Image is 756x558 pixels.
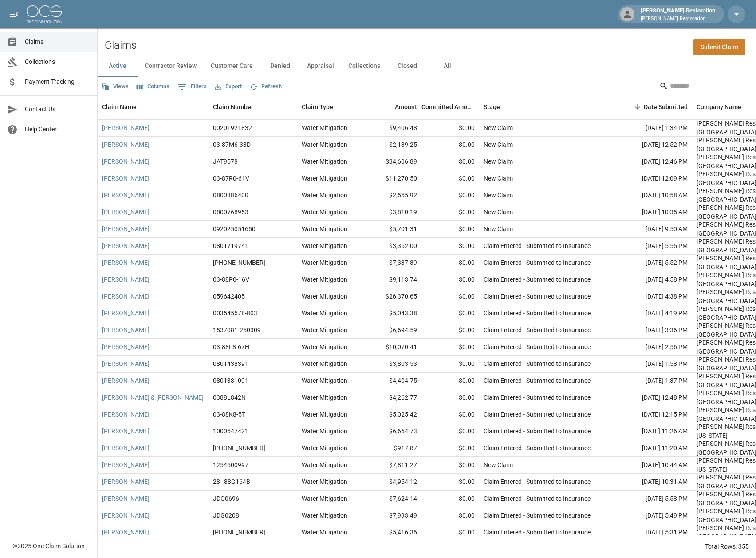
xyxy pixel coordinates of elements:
div: Committed Amount [421,94,479,119]
span: Payment Tracking [25,77,90,86]
button: Sort [631,101,644,113]
a: [PERSON_NAME] [102,157,150,166]
a: [PERSON_NAME] [102,342,150,351]
div: [DATE] 4:38 PM [612,288,692,305]
div: Claim Entered - Submitted to Insurance [484,444,591,452]
div: Claim Entered - Submitted to Insurance [484,342,591,351]
div: Claim Entered - Submitted to Insurance [484,393,591,402]
div: $3,362.00 [364,238,421,255]
div: 003545578-803 [213,309,257,318]
div: [PERSON_NAME] Restoration [637,6,719,22]
div: Water Mitigation [302,241,347,250]
div: Water Mitigation [302,292,347,301]
button: Closed [387,55,427,77]
div: $5,025.42 [364,406,421,423]
div: $0.00 [421,389,479,406]
div: [DATE] 9:50 AM [612,221,692,238]
div: Water Mitigation [302,208,347,216]
div: Company Name [697,94,741,119]
div: [DATE] 5:58 PM [612,491,692,507]
span: Claims [25,37,90,47]
div: $0.00 [421,288,479,305]
div: 092025051650 [213,224,256,233]
div: $5,043.38 [364,305,421,322]
div: Claim Entered - Submitted to Insurance [484,292,591,301]
div: New Claim [484,140,513,149]
button: Refresh [248,80,284,94]
div: $0.00 [421,406,479,423]
div: $0.00 [421,170,479,187]
div: Claim Entered - Submitted to Insurance [484,528,591,537]
div: $3,803.53 [364,356,421,373]
a: [PERSON_NAME] [102,191,150,200]
a: [PERSON_NAME] [102,258,150,267]
div: Claim Entered - Submitted to Insurance [484,427,591,436]
div: [DATE] 1:37 PM [612,373,692,389]
a: [PERSON_NAME] [102,241,150,250]
button: Customer Care [204,55,260,77]
a: [PERSON_NAME] [102,326,150,334]
div: [DATE] 10:58 AM [612,187,692,204]
div: $0.00 [421,356,479,373]
div: $4,262.77 [364,389,421,406]
div: $5,416.36 [364,524,421,541]
div: $11,270.50 [364,170,421,187]
div: [DATE] 12:15 PM [612,406,692,423]
div: Stage [479,94,612,119]
div: [DATE] 10:35 AM [612,204,692,221]
div: Claim Name [98,94,209,119]
div: 03-88K8-5T [213,410,245,419]
div: [DATE] 2:56 PM [612,339,692,356]
div: 03-88L8-67H [213,342,249,351]
div: Claim Entered - Submitted to Insurance [484,258,591,267]
button: Active [98,55,138,77]
a: [PERSON_NAME] [102,292,150,301]
div: $9,406.48 [364,120,421,137]
div: $0.00 [421,322,479,339]
div: $2,555.92 [364,187,421,204]
button: Export [213,80,244,94]
a: [PERSON_NAME] [102,460,150,469]
a: [PERSON_NAME] [102,123,150,132]
div: [DATE] 5:49 PM [612,507,692,524]
button: Select columns [134,80,172,94]
div: Water Mitigation [302,224,347,233]
div: Total Rows: 355 [705,542,749,551]
div: $6,664.73 [364,423,421,440]
p: [PERSON_NAME] Restoration [641,15,715,23]
div: [DATE] 12:48 PM [612,389,692,406]
div: $0.00 [421,507,479,524]
div: [DATE] 1:58 PM [612,356,692,373]
div: [DATE] 11:26 AM [612,423,692,440]
div: Stage [484,94,500,119]
span: Help Center [25,125,90,134]
a: [PERSON_NAME] [102,275,150,284]
div: $0.00 [421,255,479,271]
a: [PERSON_NAME] [102,477,150,486]
div: $7,624.14 [364,491,421,507]
div: New Claim [484,224,513,233]
div: $0.00 [421,474,479,491]
div: $0.00 [421,440,479,457]
div: Water Mitigation [302,191,347,200]
div: $6,694.59 [364,322,421,339]
div: $0.00 [421,204,479,221]
div: Water Mitigation [302,376,347,385]
div: $0.00 [421,271,479,288]
div: dynamic tabs [98,55,756,77]
div: 01-009-127956 [213,444,265,452]
button: Appraisal [300,55,341,77]
button: Views [99,80,131,94]
div: Claim Entered - Submitted to Insurance [484,376,591,385]
div: Water Mitigation [302,494,347,503]
div: Water Mitigation [302,309,347,318]
div: [DATE] 11:20 AM [612,440,692,457]
div: $34,606.89 [364,153,421,170]
div: $7,811.27 [364,457,421,474]
div: 03-87M6-33D [213,140,251,149]
button: Show filters [175,80,209,94]
div: [DATE] 10:44 AM [612,457,692,474]
div: Water Mitigation [302,174,347,183]
div: $4,954.12 [364,474,421,491]
div: 0800768953 [213,208,248,216]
